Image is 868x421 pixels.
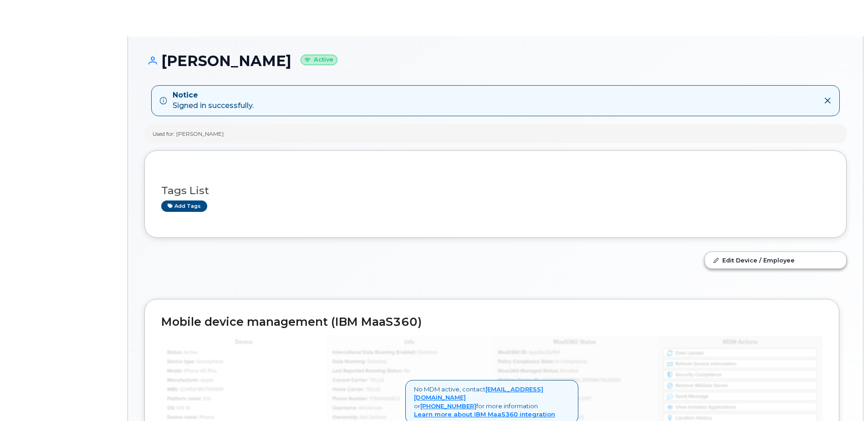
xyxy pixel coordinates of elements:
[173,90,254,111] div: Signed in successfully.
[420,402,476,410] a: [PHONE_NUMBER]
[161,316,822,329] h2: Mobile device management (IBM MaaS360)
[144,53,847,69] h1: [PERSON_NAME]
[566,384,570,392] span: ×
[161,185,830,196] h3: Tags List
[173,90,254,101] strong: Notice
[301,55,337,65] small: Active
[705,252,846,268] a: Edit Device / Employee
[566,385,570,392] a: Close
[153,130,224,138] div: Used for: [PERSON_NAME]
[161,200,207,212] a: Add tags
[414,411,555,418] a: Learn more about IBM MaaS360 integration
